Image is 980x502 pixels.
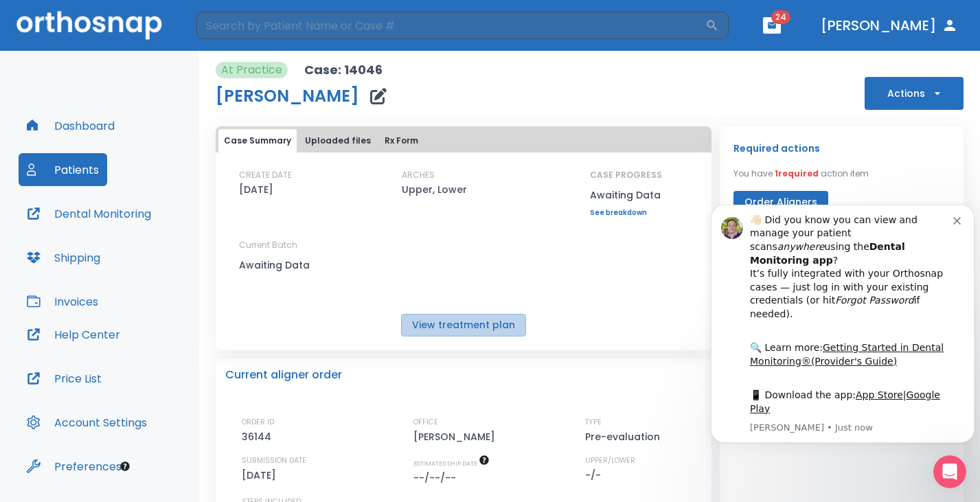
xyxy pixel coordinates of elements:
[413,459,490,468] span: The date will be available after approving treatment plan
[815,13,964,38] button: [PERSON_NAME]
[242,467,281,483] p: [DATE]
[413,470,461,486] p: --/--/--
[585,455,635,467] p: UPPER/LOWER
[19,362,110,395] button: Price List
[225,367,342,383] p: Current aligner order
[196,12,705,39] input: Search by Patient Name or Case #
[733,191,828,214] button: Order Aligners
[771,10,790,24] span: 24
[401,314,526,336] button: View treatment plan
[239,181,273,198] p: [DATE]
[585,467,606,483] p: -/-
[933,455,966,488] iframe: Intercom live chat
[242,429,276,445] p: 36144
[299,129,376,152] button: Uploaded files
[19,197,159,230] button: Dental Monitoring
[242,455,306,467] p: SUBMISSION DATE
[19,109,123,142] button: Dashboard
[402,181,467,198] p: Upper, Lower
[865,77,964,110] button: Actions
[590,169,662,181] p: CASE PROGRESS
[19,285,106,318] button: Invoices
[413,416,438,429] p: OFFICE
[16,11,162,39] img: Orthosnap
[119,460,131,472] div: Tooltip anchor
[705,201,980,465] iframe: Intercom notifications message
[733,168,869,180] p: You have action item
[585,429,665,445] p: Pre-evaluation
[413,429,500,445] p: [PERSON_NAME]
[19,153,107,186] button: Patients
[221,62,282,78] p: At Practice
[379,129,424,152] button: Rx Form
[239,257,363,273] p: Awaiting Data
[304,62,383,78] p: Case: 14046
[19,450,130,483] button: Preferences
[775,168,819,179] span: 1 required
[242,416,274,429] p: ORDER ID
[19,241,109,274] button: Shipping
[19,406,155,439] button: Account Settings
[590,209,662,217] a: See breakdown
[585,416,602,429] p: TYPE
[402,169,435,181] p: ARCHES
[239,239,363,251] p: Current Batch
[216,88,359,104] h1: [PERSON_NAME]
[218,129,297,152] button: Case Summary
[218,129,709,152] div: tabs
[733,140,820,157] p: Required actions
[239,169,292,181] p: CREATE DATE
[19,318,128,351] button: Help Center
[590,187,662,203] p: Awaiting Data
